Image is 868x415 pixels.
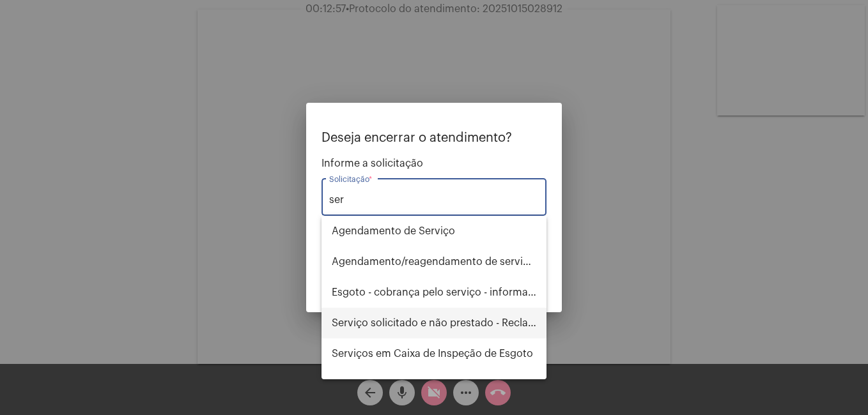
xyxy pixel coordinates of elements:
span: Agendamento de Serviço [332,216,536,246]
p: Deseja encerrar o atendimento? [322,131,546,145]
span: Esgoto - cobrança pelo serviço - informações [332,277,536,308]
span: Serviço solicitado e não prestado - Reclamação [332,308,536,338]
span: Agendamento/reagendamento de serviços - informações [332,246,536,277]
span: Informe a solicitação [322,158,546,169]
span: Serviços em Hidrômetro [332,369,536,400]
span: Serviços em Caixa de Inspeção de Esgoto [332,338,536,369]
input: Buscar solicitação [329,194,539,206]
